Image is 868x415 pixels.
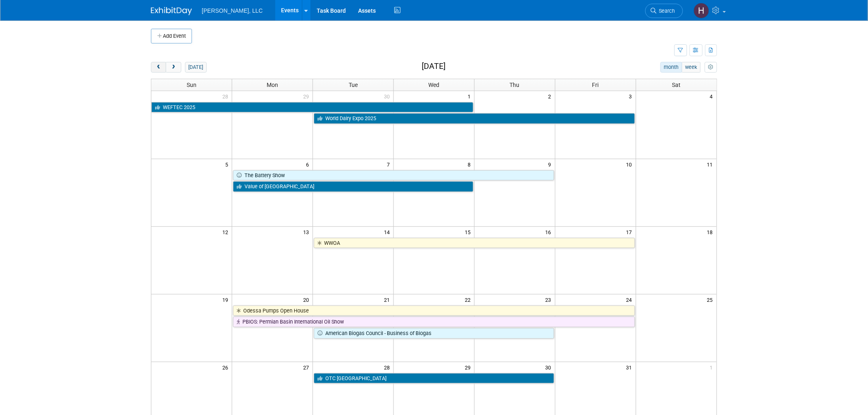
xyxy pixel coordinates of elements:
span: 17 [626,227,636,237]
a: The Battery Show [233,170,554,181]
button: myCustomButton [705,62,717,73]
span: 27 [302,362,313,372]
button: prev [151,62,166,73]
span: 23 [545,294,555,305]
span: 25 [706,294,717,305]
span: Mon [267,82,278,88]
button: month [660,62,682,73]
span: 18 [706,227,717,237]
a: WWOA [314,238,635,249]
span: [PERSON_NAME], LLC [202,7,263,14]
a: Value of [GEOGRAPHIC_DATA] [233,181,473,192]
span: 20 [302,294,313,305]
span: 1 [709,362,717,372]
span: 29 [302,91,313,101]
a: World Dairy Expo 2025 [314,113,635,124]
span: Tue [349,82,358,88]
button: [DATE] [185,62,207,73]
span: 28 [383,362,393,372]
span: 9 [548,159,555,169]
span: 29 [464,362,474,372]
span: 4 [709,91,717,101]
span: 22 [464,294,474,305]
span: 30 [545,362,555,372]
span: 2 [548,91,555,101]
span: 13 [302,227,313,237]
a: WEFTEC 2025 [151,102,473,113]
span: 14 [383,227,393,237]
span: Sat [672,82,681,88]
button: next [166,62,181,73]
span: 30 [383,91,393,101]
span: 31 [626,362,636,372]
span: 28 [222,91,232,101]
span: Fri [592,82,599,88]
h2: [DATE] [422,62,445,71]
span: 10 [626,159,636,169]
span: Sun [187,82,196,88]
span: 5 [224,159,232,169]
img: Hannah Mulholland [694,3,709,18]
img: ExhibitDay [151,7,192,15]
span: 3 [628,91,636,101]
span: 6 [305,159,313,169]
span: 12 [222,227,232,237]
button: week [682,62,701,73]
a: American Biogas Council - Business of Biogas [314,328,554,339]
span: 16 [545,227,555,237]
span: 24 [626,294,636,305]
span: 19 [222,294,232,305]
span: Thu [510,82,520,88]
span: 11 [706,159,717,169]
a: PBIOS: Permian Basin International Oil Show [233,317,635,327]
i: Personalize Calendar [708,65,713,70]
span: 26 [222,362,232,372]
button: Add Event [151,29,192,43]
a: Search [645,4,683,18]
span: 8 [467,159,474,169]
span: 21 [383,294,393,305]
a: OTC [GEOGRAPHIC_DATA] [314,373,554,384]
span: 1 [467,91,474,101]
span: 7 [386,159,393,169]
span: 15 [464,227,474,237]
span: Wed [428,82,439,88]
a: Odessa Pumps Open House [233,306,635,316]
span: Search [656,8,675,14]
